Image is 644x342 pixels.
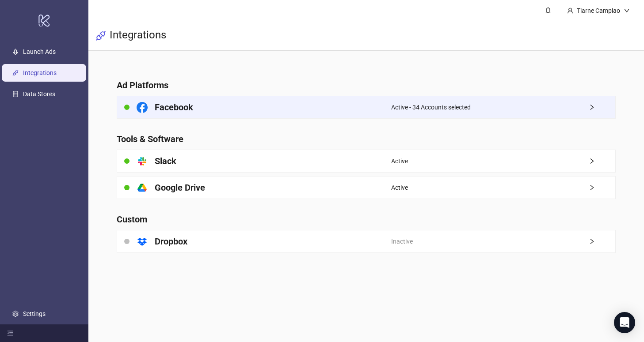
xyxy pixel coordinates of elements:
h4: Dropbox [155,235,187,248]
h4: Slack [155,155,176,167]
span: down [624,8,630,14]
h4: Tools & Software [117,133,615,145]
a: DropboxInactiveright [117,230,615,253]
h3: Integrations [110,28,166,43]
a: SlackActiveright [117,150,615,173]
span: Active [391,183,408,192]
div: Open Intercom Messenger [614,312,635,333]
span: menu-fold [7,330,13,336]
a: FacebookActive - 34 Accounts selectedright [117,96,615,119]
a: Launch Ads [23,48,56,55]
div: Tiarne Campiao [573,6,624,15]
a: Settings [23,310,46,317]
h4: Facebook [155,101,193,113]
span: bell [545,7,551,13]
h4: Ad Platforms [117,79,615,91]
a: Google DriveActiveright [117,176,615,199]
span: api [95,30,106,41]
a: Data Stores [23,90,55,98]
span: Inactive [391,237,413,246]
span: right [589,104,615,110]
span: right [589,184,615,191]
span: Active [391,156,408,166]
span: user [567,8,573,14]
h4: Custom [117,213,615,225]
span: Active - 34 Accounts selected [391,102,471,112]
h4: Google Drive [155,181,205,194]
a: Integrations [23,69,57,76]
span: right [589,158,615,164]
span: right [589,238,615,244]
